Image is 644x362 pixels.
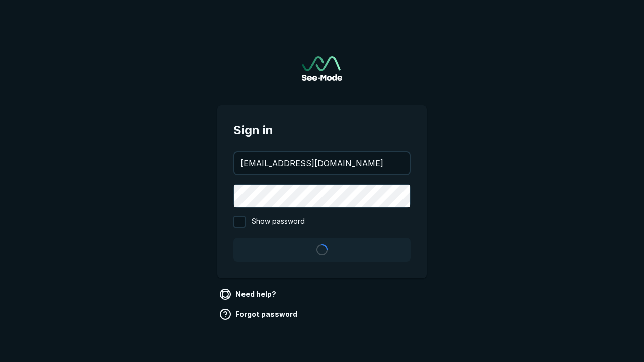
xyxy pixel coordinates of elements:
img: See-Mode Logo [302,56,342,81]
input: your@email.com [234,152,410,174]
a: Go to sign in [302,56,342,81]
span: Sign in [233,121,411,139]
a: Need help? [217,286,280,302]
a: Forgot password [217,306,301,322]
span: Show password [252,216,305,228]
